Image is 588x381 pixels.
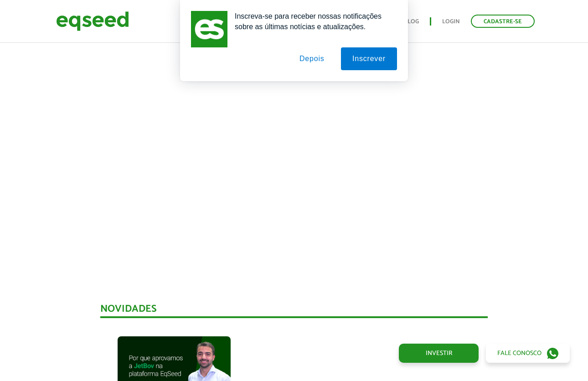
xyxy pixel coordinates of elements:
[191,11,227,47] img: notification icon
[288,47,336,70] button: Depois
[100,304,488,318] div: Novidades
[227,11,397,32] div: Inscreva-se para receber nossas notificações sobre as últimas notícias e atualizações.
[341,47,397,70] button: Inscrever
[486,344,570,363] a: Fale conosco
[399,344,479,363] a: Investir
